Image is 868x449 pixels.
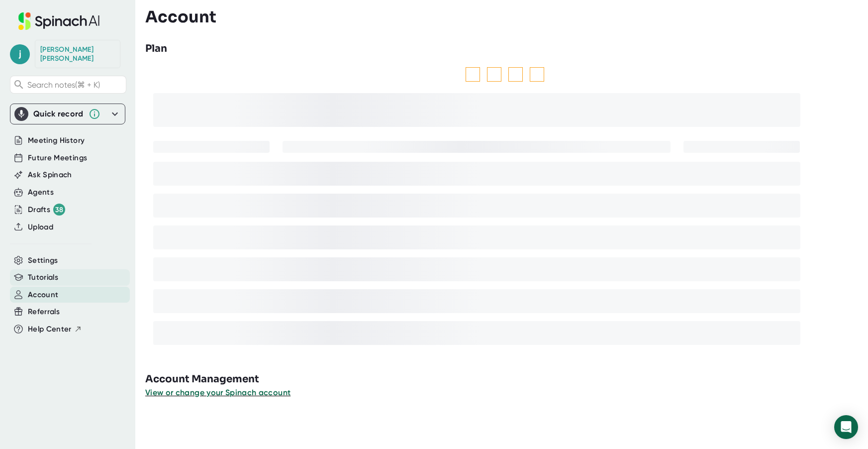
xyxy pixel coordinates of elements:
button: Ask Spinach [28,169,72,181]
button: Help Center [28,324,82,335]
div: Quick record [33,109,84,119]
div: 38 [53,204,65,216]
button: Tutorials [28,272,58,283]
div: Open Intercom Messenger [834,415,858,439]
span: Help Center [28,324,72,335]
h3: Account Management [145,372,868,387]
div: Drafts [28,204,65,216]
span: View or change your Spinach account [145,388,290,397]
button: Meeting History [28,135,85,146]
button: Referrals [28,306,60,318]
button: Future Meetings [28,152,87,164]
button: Upload [28,222,53,233]
span: Search notes (⌘ + K) [27,80,100,90]
button: Account [28,289,58,301]
span: j [10,44,30,64]
button: Agents [28,187,54,198]
button: Settings [28,255,58,266]
div: Joan Gonzalez [40,45,115,63]
button: View or change your Spinach account [145,387,290,399]
h3: Account [145,7,216,26]
button: Drafts 38 [28,204,65,216]
h3: Plan [145,41,167,56]
div: Quick record [14,104,121,124]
